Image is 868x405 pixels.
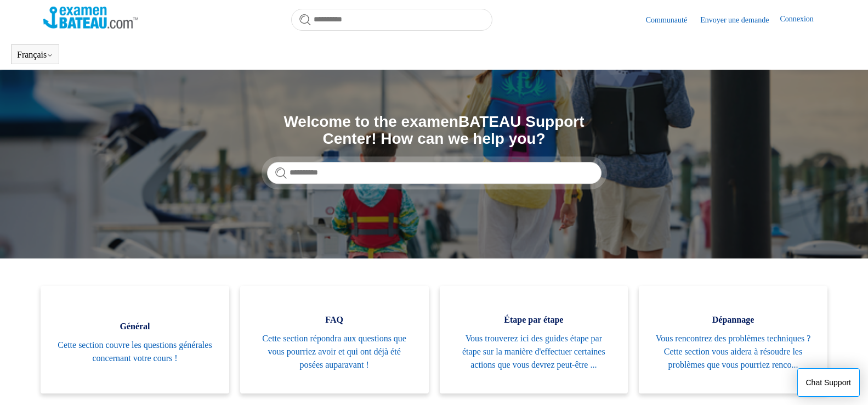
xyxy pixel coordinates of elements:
[797,368,860,397] button: Chat Support
[655,313,811,327] span: Dépannage
[257,332,412,372] span: Cette section répondra aux questions que vous pourriez avoir et qui ont déjà été posées auparavant !
[257,313,412,327] span: FAQ
[456,313,612,327] span: Étape par étape
[440,286,628,393] a: Étape par étape Vous trouverez ici des guides étape par étape sur la manière d'effectuer certaine...
[57,339,213,365] span: Cette section couvre les questions générales concernant votre cours !
[267,114,602,148] h1: Welcome to the examenBATEAU Support Center! How can we help you?
[646,14,698,26] a: Communauté
[780,13,824,26] a: Connexion
[43,7,138,29] img: Page d’accueil du Centre d’aide Examen Bateau
[700,14,780,26] a: Envoyer une demande
[639,286,827,393] a: Dépannage Vous rencontrez des problèmes techniques ? Cette section vous aidera à résoudre les pro...
[57,320,213,333] span: Général
[17,50,53,60] button: Français
[456,332,612,372] span: Vous trouverez ici des guides étape par étape sur la manière d'effectuer certaines actions que vo...
[267,162,602,184] input: Rechercher
[240,286,429,393] a: FAQ Cette section répondra aux questions que vous pourriez avoir et qui ont déjà été posées aupar...
[291,9,492,31] input: Rechercher
[655,332,811,372] span: Vous rencontrez des problèmes techniques ? Cette section vous aidera à résoudre les problèmes que...
[41,286,229,393] a: Général Cette section couvre les questions générales concernant votre cours !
